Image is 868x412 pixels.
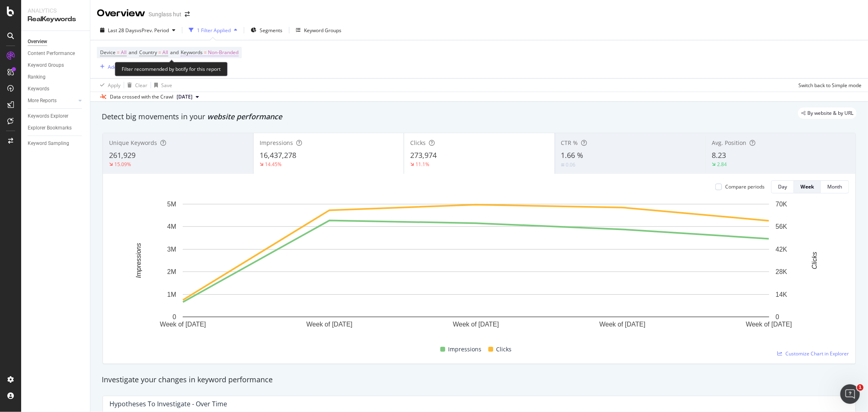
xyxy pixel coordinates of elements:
div: Data crossed with the Crawl [110,93,173,101]
a: Ranking [28,73,84,81]
div: Save [161,82,172,89]
a: Keyword Sampling [28,139,84,148]
a: Customize Chart in Explorer [777,350,849,357]
text: Week of [DATE] [599,321,645,328]
button: 1 Filter Applied [186,24,241,37]
span: 261,929 [109,150,136,160]
text: 0 [173,313,176,320]
div: Day [778,183,787,190]
svg: A chart. [109,200,842,341]
span: Non-Branded [208,47,238,58]
span: = [204,49,207,56]
button: Keyword Groups [293,24,345,37]
a: Keyword Groups [28,61,84,70]
div: Content Performance [28,49,75,58]
text: Clicks [811,252,818,270]
div: Keyword Sampling [28,139,69,148]
a: Keywords [28,85,84,93]
text: Week of [DATE] [306,321,352,328]
span: CTR % [561,139,578,147]
div: Compare periods [725,183,765,190]
div: 14.45% [265,161,282,168]
div: Overview [97,7,145,20]
div: Week [800,183,814,190]
text: 28K [776,268,787,275]
button: Week [794,180,821,193]
div: Clear [135,82,147,89]
div: Keyword Groups [304,27,341,34]
div: Month [827,183,842,190]
span: vs Prev. Period [137,27,169,34]
span: 8.23 [712,150,726,160]
div: Ranking [28,73,46,81]
button: Clear [124,79,147,92]
text: 1M [167,291,176,298]
button: Month [821,180,849,193]
button: Switch back to Simple mode [795,79,861,92]
span: 1.66 % [561,150,584,160]
span: Impressions [260,139,293,147]
text: 3M [167,246,176,253]
span: Customize Chart in Explorer [785,350,849,357]
span: 273,974 [410,150,437,160]
text: Week of [DATE] [160,321,206,328]
button: Add Filter [97,62,129,72]
text: Week of [DATE] [746,321,792,328]
span: 1 [857,384,864,391]
span: Clicks [496,344,512,354]
span: and [129,49,137,56]
button: Save [151,79,172,92]
div: 2.84 [717,161,727,168]
text: 2M [167,268,176,275]
text: 56K [776,223,787,230]
img: Equal [561,164,564,166]
div: More Reports [28,96,57,105]
div: Investigate your changes in keyword performance [102,375,857,385]
span: and [170,49,179,56]
a: Explorer Bookmarks [28,124,84,132]
span: All [162,47,168,58]
button: Last 28 DaysvsPrev. Period [97,24,179,37]
text: 5M [167,201,176,208]
button: [DATE] [173,92,202,102]
span: = [158,49,161,56]
span: 2025 Sep. 28th [177,93,192,101]
div: RealKeywords [28,15,83,24]
a: Overview [28,37,84,46]
span: Device [100,49,116,56]
span: Segments [260,27,282,34]
span: Unique Keywords [109,139,157,147]
text: 4M [167,223,176,230]
span: Impressions [448,344,482,354]
div: 15.09% [114,161,131,168]
div: Explorer Bookmarks [28,124,72,132]
text: 0 [776,313,779,320]
div: Filter recommended by botify for this report [115,62,227,76]
div: Apply [108,82,120,89]
button: Apply [97,79,120,92]
a: Keywords Explorer [28,112,84,121]
span: Country [139,49,157,56]
div: Add Filter [108,64,129,70]
text: Impressions [135,243,142,278]
text: 14K [776,291,787,298]
div: Keywords [28,85,49,93]
span: Last 28 Days [108,27,137,34]
a: More Reports [28,96,76,105]
span: Avg. Position [712,139,746,147]
span: = [117,49,120,56]
div: Overview [28,37,47,46]
div: arrow-right-arrow-left [185,11,190,17]
span: By website & by URL [807,111,853,116]
text: 42K [776,246,787,253]
div: 0.06 [566,161,576,168]
div: Switch back to Simple mode [798,82,861,89]
div: Keyword Groups [28,61,64,70]
button: Segments [247,24,286,37]
span: 16,437,278 [260,150,296,160]
div: legacy label [798,107,857,119]
iframe: Intercom live chat [840,384,860,404]
span: Clicks [410,139,426,147]
div: Hypotheses to Investigate - Over Time [109,400,227,408]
